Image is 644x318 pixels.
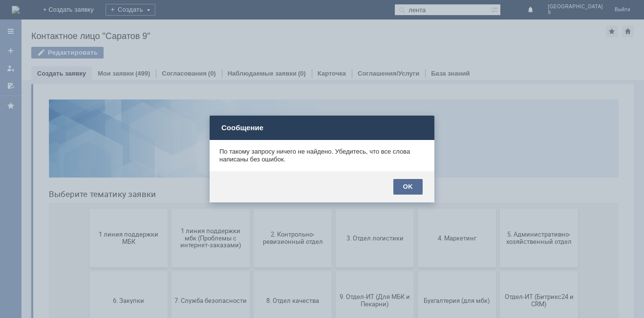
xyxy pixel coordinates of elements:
button: 1 линия поддержки МБК [48,117,127,176]
header: Выберите тематику заявки [8,98,578,107]
span: 2. Контрольно-ревизионный отдел [215,139,288,154]
button: 6. Закупки [48,179,127,238]
button: Франчайзинг [213,242,291,300]
span: Франчайзинг [215,267,288,275]
div: Сообщение [210,116,434,140]
button: Отдел-ИТ (Офис) [48,242,127,300]
button: 8. Отдел качества [213,179,291,238]
button: [PERSON_NAME]. Услуги ИТ для МБК (оформляет L1) [377,242,455,300]
button: 9. Отдел-ИТ (Для МБК и Пекарни) [295,179,373,238]
input: Например, почта или справка [195,43,390,61]
span: 5. Административно-хозяйственный отдел [462,139,534,154]
button: Это соглашение не активно! [295,242,373,300]
button: Отдел-ИТ (Битрикс24 и CRM) [459,179,537,238]
button: 3. Отдел логистики [295,117,373,176]
button: Бухгалтерия (для мбк) [377,179,455,238]
span: [PERSON_NAME]. Услуги ИТ для МБК (оформляет L1) [380,260,452,282]
button: 7. Служба безопасности [130,179,209,238]
span: 1 линия поддержки мбк (Проблемы с интернет-заказами) [133,135,206,157]
span: 9. Отдел-ИТ (Для МБК и Пекарни) [298,201,370,216]
button: 2. Контрольно-ревизионный отдел [213,117,291,176]
button: 5. Административно-хозяйственный отдел [459,117,537,176]
button: Финансовый отдел [130,242,209,300]
button: 4. Маркетинг [377,117,455,176]
span: 1 линия поддержки МБК [51,139,124,154]
span: Финансовый отдел [133,267,206,275]
span: не актуален [462,267,534,275]
span: Бухгалтерия (для мбк) [380,205,452,212]
label: Воспользуйтесь поиском [195,24,390,34]
span: Отдел-ИТ (Офис) [51,267,124,275]
span: 4. Маркетинг [380,142,452,150]
span: 7. Служба безопасности [133,205,206,212]
span: 6. Закупки [51,205,124,212]
button: 1 линия поддержки мбк (Проблемы с интернет-заказами) [130,117,209,176]
div: По такому запросу ничего не найдено. Убедитесь, что все слова написаны без ошибок. [219,148,425,163]
button: не актуален [459,242,537,300]
span: 8. Отдел качества [215,205,288,212]
span: Отдел-ИТ (Битрикс24 и CRM) [462,201,534,216]
span: Это соглашение не активно! [298,264,370,278]
span: 3. Отдел логистики [298,142,370,150]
